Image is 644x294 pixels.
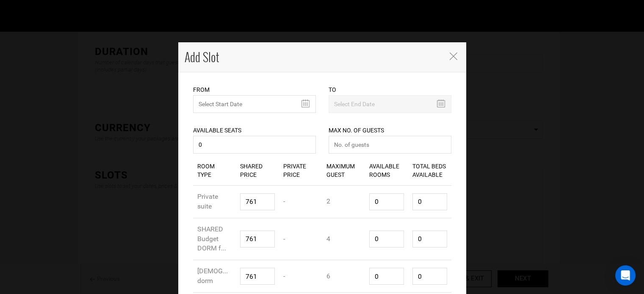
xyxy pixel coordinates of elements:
span: - [283,272,285,280]
div: Maximum Guest [322,156,365,185]
div: Available Rooms [365,156,408,185]
div: Shared Price [236,156,279,185]
h4: Add Slot [185,49,441,66]
div: Open Intercom Messenger [615,265,636,286]
input: Select Start Date [193,95,316,113]
span: 6 [326,272,330,280]
span: - [283,197,285,205]
div: Room Type [193,156,236,185]
span: [DEMOGRAPHIC_DATA] dorm [197,267,267,285]
label: From [193,85,210,94]
span: Private suite [197,192,218,210]
span: - [283,235,285,243]
label: To [329,85,336,94]
label: Available Seats [193,126,241,135]
input: No. of guests [329,136,451,154]
span: 4 [326,235,330,243]
div: Total Beds Available [408,156,451,185]
span: SHARED Budget DORM f... [197,225,226,253]
span: 2 [326,197,330,205]
div: Private Price [279,156,322,185]
label: Max No. of Guests [329,126,384,135]
input: Available Seats [193,136,316,154]
button: Close [449,51,458,60]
